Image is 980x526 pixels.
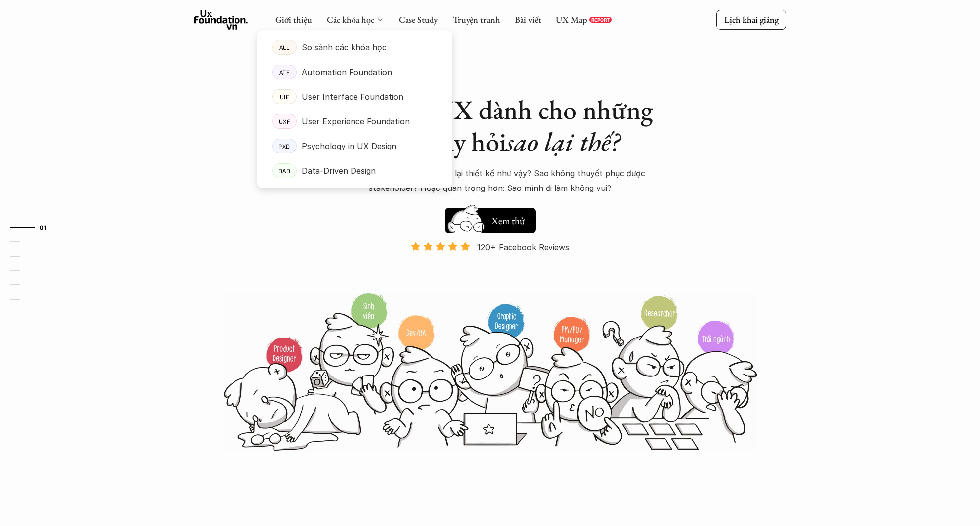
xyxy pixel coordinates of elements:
a: DADData-Driven Design [257,158,452,183]
p: Lịch khai giảng [724,14,779,25]
em: sao lại thế? [506,124,620,159]
a: Giới thiệu [275,14,312,25]
strong: 01 [40,224,47,230]
a: UIFUser Interface Foundation [257,84,452,109]
p: Psychology in UX Design [302,139,396,153]
p: ALL [279,44,289,51]
p: UIF [279,93,289,100]
p: 120+ Facebook Reviews [477,240,569,255]
p: Data-Driven Design [302,163,376,178]
a: Lịch khai giảng [716,10,786,29]
p: Automation Foundation [302,65,392,79]
a: Các khóa học [327,14,374,25]
a: UX Map [556,14,587,25]
a: Bài viết [515,14,541,25]
a: UXFUser Experience Foundation [257,109,452,134]
a: ATFAutomation Foundation [257,60,452,84]
a: ALLSo sánh các khóa học [257,35,452,60]
p: So sánh các khóa học [302,40,387,55]
h1: Khóa học UX dành cho những người hay hỏi [317,94,663,158]
h5: Xem thử [491,214,525,227]
a: 01 [10,222,57,233]
a: Xem thử [445,203,536,233]
a: REPORT [589,17,612,23]
p: REPORT [591,17,610,23]
a: PXDPsychology in UX Design [257,134,452,158]
p: PXD [278,143,290,150]
p: ATF [279,69,289,75]
p: User Experience Foundation [302,114,410,129]
a: Truyện tranh [453,14,500,25]
a: 120+ Facebook Reviews [402,241,578,291]
a: Case Study [399,14,438,25]
p: User Interface Foundation [302,89,403,104]
p: DAD [278,167,290,174]
p: UXF [278,118,290,125]
p: Sao lại làm tính năng này? Sao lại thiết kế như vậy? Sao không thuyết phục được stakeholder? Hoặc... [322,166,658,196]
